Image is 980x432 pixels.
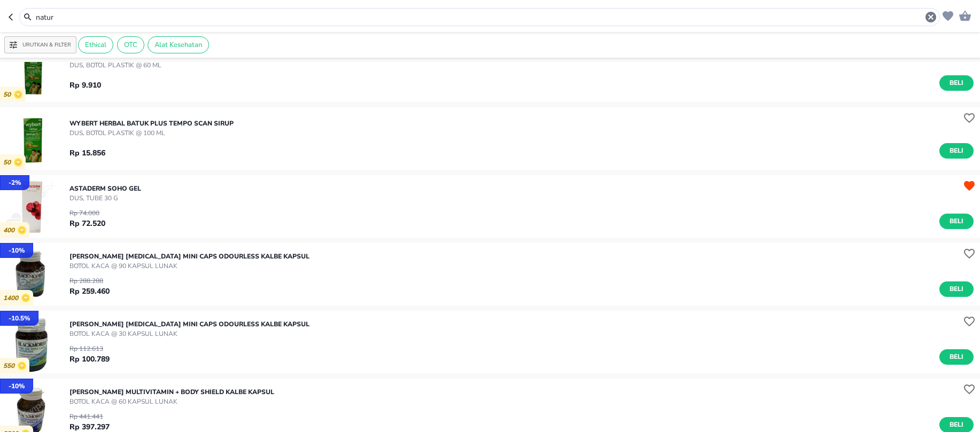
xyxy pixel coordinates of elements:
[70,276,110,286] p: Rp 288.288
[70,329,310,339] p: BOTOL KACA @ 30 KAPSUL LUNAK
[78,36,113,53] div: Ethical
[70,344,110,354] p: Rp 112.613
[9,381,25,391] p: - 10 %
[70,60,234,70] p: DUS, BOTOL PLASTIK @ 60 ML
[70,286,110,297] p: Rp 259.460
[79,40,113,50] span: Ethical
[148,40,209,50] span: Alat Kesehatan
[117,36,144,53] div: OTC
[35,12,924,23] input: Cari 4000+ produk di sini
[3,91,14,99] p: 50
[70,354,110,365] p: Rp 100.789
[70,147,105,159] p: Rp 15.856
[9,178,21,187] p: - 2 %
[118,40,144,50] span: OTC
[9,246,25,255] p: - 10 %
[70,412,110,421] p: Rp 441.441
[70,387,274,397] p: [PERSON_NAME] MULTIVITAMIN + BODY SHIELD Kalbe KAPSUL
[70,184,141,193] p: ASTADERM Soho GEL
[947,351,966,363] span: Beli
[3,159,14,167] p: 50
[939,281,974,297] button: Beli
[947,216,966,227] span: Beli
[70,252,310,261] p: [PERSON_NAME] [MEDICAL_DATA] MINI CAPS ODOURLESS Kalbe KAPSUL
[70,80,101,91] p: Rp 9.910
[70,397,274,406] p: BOTOL KACA @ 60 KAPSUL LUNAK
[9,313,30,323] p: - 10.5 %
[70,128,234,138] p: DUS, BOTOL PLASTIK @ 100 ML
[939,349,974,365] button: Beli
[939,214,974,229] button: Beli
[3,362,18,370] p: 550
[947,145,966,156] span: Beli
[70,261,310,271] p: BOTOL KACA @ 90 KAPSUL LUNAK
[947,419,966,430] span: Beli
[947,77,966,89] span: Beli
[70,193,141,203] p: DUS, TUBE 30 g
[70,218,105,229] p: Rp 72.520
[3,294,21,302] p: 1400
[947,284,966,295] span: Beli
[70,208,105,218] p: Rp 74.000
[70,119,234,128] p: WYBERT HERBAL BATUK PLUS Tempo Scan SIRUP
[4,36,76,53] button: Urutkan & Filter
[70,319,310,329] p: [PERSON_NAME] [MEDICAL_DATA] MINI CAPS ODOURLESS Kalbe KAPSUL
[22,41,71,49] p: Urutkan & Filter
[3,226,18,234] p: 400
[148,36,209,53] div: Alat Kesehatan
[939,143,974,159] button: Beli
[939,75,974,91] button: Beli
